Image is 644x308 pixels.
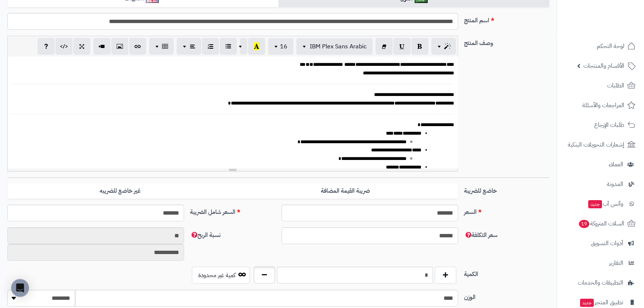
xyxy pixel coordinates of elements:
label: الكمية [461,267,553,279]
a: التقارير [561,254,640,272]
a: العملاء [561,155,640,173]
label: وصف المنتج [461,36,553,48]
span: وآتس آب [587,199,623,209]
div: Open Intercom Messenger [11,279,29,297]
span: التطبيقات والخدمات [578,277,623,288]
a: لوحة التحكم [561,37,640,55]
span: نسبة الربح [190,231,220,240]
a: المدونة [561,175,640,193]
button: IBM Plex Sans Arabic [296,38,373,55]
label: السعر شامل الضريبة [187,205,278,216]
a: أدوات التسويق [561,234,640,252]
label: الوزن [461,290,553,302]
label: اسم المنتج [461,13,553,25]
span: 19 [579,220,589,228]
a: الطلبات [561,77,640,94]
span: IBM Plex Sans Arabic [310,42,367,51]
span: جديد [580,299,594,307]
span: جديد [588,200,602,208]
span: سعر التكلفة [464,231,498,240]
span: إشعارات التحويلات البنكية [568,139,624,150]
span: تطبيق المتجر [579,297,623,308]
span: الطلبات [607,80,624,91]
label: غير خاضع للضريبه [7,183,233,199]
label: ضريبة القيمة المضافة [233,183,458,199]
a: السلات المتروكة19 [561,215,640,232]
span: الأقسام والمنتجات [583,61,624,71]
span: السلات المتروكة [578,218,624,229]
span: العملاء [609,159,623,170]
a: المراجعات والأسئلة [561,96,640,114]
span: أدوات التسويق [591,238,623,248]
span: 16 [280,42,287,51]
span: التقارير [609,258,623,268]
label: خاضع للضريبة [461,183,553,195]
span: المراجعات والأسئلة [582,100,624,110]
a: إشعارات التحويلات البنكية [561,136,640,154]
a: طلبات الإرجاع [561,116,640,134]
a: التطبيقات والخدمات [561,274,640,292]
label: السعر [461,205,553,216]
a: وآتس آبجديد [561,195,640,213]
span: لوحة التحكم [597,41,624,51]
button: 16 [268,38,293,55]
span: المدونة [607,179,623,189]
span: طلبات الإرجاع [594,120,624,130]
